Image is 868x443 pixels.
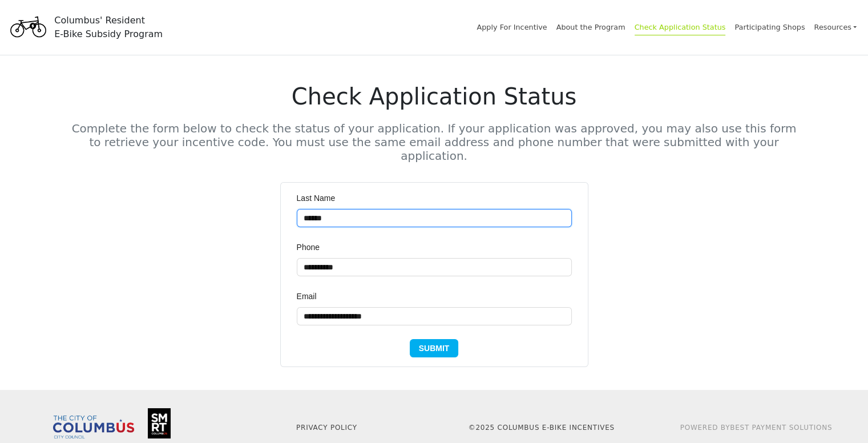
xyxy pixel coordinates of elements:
[297,258,572,276] input: Phone
[419,342,450,355] span: Submit
[148,408,171,438] img: Smart Columbus
[734,23,805,31] a: Participating Shops
[297,290,325,303] label: Email
[814,17,857,37] a: Resources
[297,209,572,227] input: Last Name
[71,83,797,110] h1: Check Application Status
[680,424,833,432] a: Powered ByBest Payment Solutions
[410,339,459,357] button: Submit
[441,422,642,433] p: © 2025 Columbus E-Bike Incentives
[297,307,572,325] input: Email
[297,192,344,204] label: Last Name
[71,122,797,163] h5: Complete the form below to check the status of your application. If your application was approved...
[53,416,134,438] img: Columbus City Council
[635,23,726,35] a: Check Application Status
[477,23,547,31] a: Apply For Incentive
[296,424,357,432] a: Privacy Policy
[7,7,50,47] img: Program logo
[556,23,625,31] a: About the Program
[297,241,328,253] label: Phone
[54,14,163,41] div: Columbus' Resident E-Bike Subsidy Program
[7,20,163,34] a: Columbus' ResidentE-Bike Subsidy Program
